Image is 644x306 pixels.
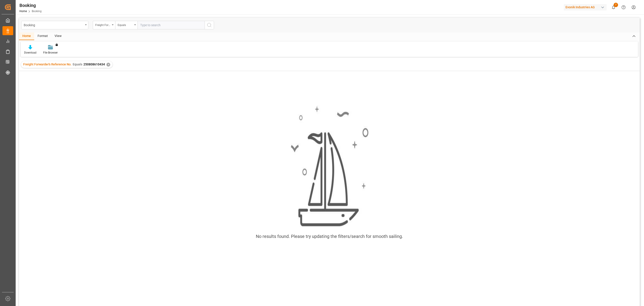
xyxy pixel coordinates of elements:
[19,32,34,40] div: Home
[51,32,65,40] div: View
[290,105,369,228] img: smooth_sailing.jpeg
[73,62,82,66] span: Equals
[614,3,618,7] span: 7
[83,62,105,66] span: 250808610434
[564,3,608,11] button: Evonik Industries AG
[34,32,51,40] div: Format
[19,2,42,9] div: Booking
[93,21,115,29] button: open menu
[608,2,619,12] button: show 7 new notifications
[619,2,629,12] button: Help Center
[95,22,110,27] div: Freight Forwarder's Reference No.
[138,21,205,29] input: Type to search
[118,22,133,27] div: Equals
[24,51,36,55] div: Download
[23,62,72,66] span: Freight Forwarder's Reference No.
[256,233,403,240] div: No results found. Please try updating the filters/search for smooth sailing.
[19,10,27,13] a: Home
[115,21,138,29] button: open menu
[21,21,88,29] button: open menu
[106,63,110,67] div: ✕
[205,21,214,29] button: search button
[24,22,83,28] div: Booking
[564,4,607,11] div: Evonik Industries AG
